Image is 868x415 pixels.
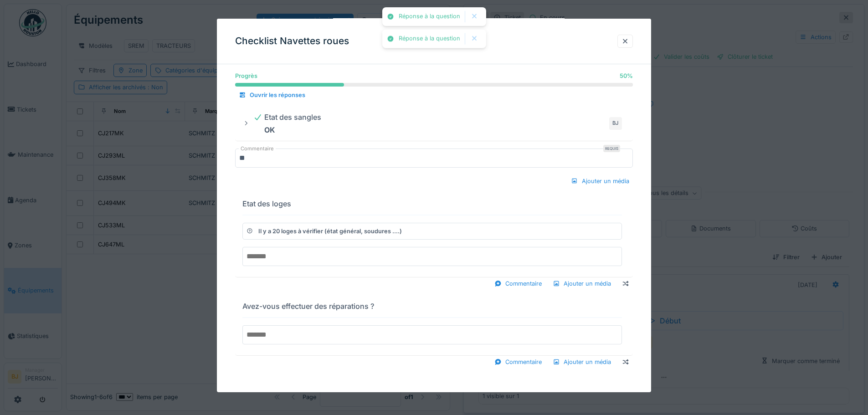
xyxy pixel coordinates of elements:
[603,145,620,152] div: Requis
[609,117,622,130] div: BJ
[239,145,276,153] label: Commentaire
[549,356,615,368] div: Ajouter un média
[235,72,257,80] div: Progrès
[235,36,349,47] h3: Checklist Navettes roues
[491,356,545,368] div: Commentaire
[239,299,629,352] summary: Avez-vous effectuer des réparations ?
[235,89,309,101] div: Ouvrir les réponses
[258,227,402,236] div: Il y a 20 loges à vérifier (état général, soudures ....)
[242,301,374,312] div: Avez-vous effectuer des réparations ?
[253,112,321,135] div: Etat des sangles
[239,110,629,137] summary: Etat des sanglesOKBJ
[264,125,275,134] strong: OK
[620,72,633,80] div: 50 %
[399,35,460,43] div: Réponse à la question
[549,277,615,290] div: Ajouter un média
[567,175,633,187] div: Ajouter un média
[242,198,291,209] div: Etat des loges
[491,277,545,290] div: Commentaire
[235,83,633,87] progress: 50 %
[239,196,629,273] summary: Etat des logesIl y a 20 loges à vérifier (état général, soudures ....)
[399,13,460,20] div: Réponse à la question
